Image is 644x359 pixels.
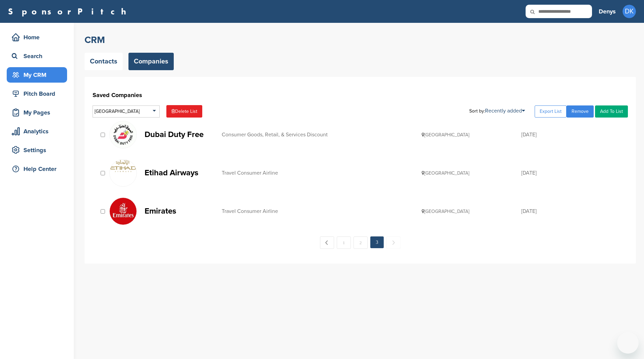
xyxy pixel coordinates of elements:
a: Companies [128,53,174,70]
img: Data [110,121,137,148]
div: Help Center [10,163,67,175]
a: SponsorPitch [8,7,130,16]
img: 6inooqr 400x400 [110,198,137,225]
div: Travel Consumer Airline [222,170,422,176]
a: Home [7,30,67,45]
div: Search [10,50,67,62]
a: Denys [599,4,616,19]
span: DK [623,5,636,18]
a: Pitch Board [7,86,67,101]
div: [DATE] [521,132,621,137]
h3: Denys [599,7,616,16]
div: My CRM [10,69,67,81]
p: Etihad Airways [145,169,215,177]
a: Delete List [166,105,202,118]
div: [GEOGRAPHIC_DATA] [422,132,522,137]
a: Analytics [7,124,67,139]
span: Next → [386,236,400,249]
iframe: Button to launch messaging window [617,332,639,354]
p: Emirates [145,207,215,215]
div: Sort by: [469,108,525,114]
div: [GEOGRAPHIC_DATA] [422,209,522,214]
h2: CRM [85,34,636,46]
a: Search [7,48,67,64]
a: Remove [567,105,594,118]
div: [DATE] [521,170,621,176]
div: [DATE] [521,209,621,214]
div: [GEOGRAPHIC_DATA] [93,105,160,118]
a: Add To List [595,105,628,118]
a: My CRM [7,67,67,83]
a: 1 [337,236,351,249]
div: Analytics [10,125,67,137]
a: Help Center [7,161,67,177]
a: Contacts [85,53,123,70]
a: 2 [354,236,368,249]
a: Data Etihad Airways Travel Consumer Airline [GEOGRAPHIC_DATA] [DATE] [109,159,621,187]
a: Settings [7,142,67,158]
div: Consumer Goods, Retail, & Services Discount [222,132,422,137]
a: My Pages [7,105,67,120]
a: Data Dubai Duty Free Consumer Goods, Retail, & Services Discount [GEOGRAPHIC_DATA] [DATE] [109,121,621,148]
a: 6inooqr 400x400 Emirates Travel Consumer Airline [GEOGRAPHIC_DATA] [DATE] [109,197,621,225]
div: Settings [10,144,67,156]
div: Pitch Board [10,88,67,100]
a: Recently added [485,107,525,114]
img: Data [110,160,137,172]
h1: Saved Companies [93,89,628,101]
em: 3 [370,236,384,248]
a: Export List [535,105,567,118]
div: My Pages [10,106,67,119]
div: Travel Consumer Airline [222,209,422,214]
div: Home [10,31,67,43]
div: [GEOGRAPHIC_DATA] [422,171,522,176]
a: ← Previous [320,236,334,249]
p: Dubai Duty Free [145,130,215,139]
